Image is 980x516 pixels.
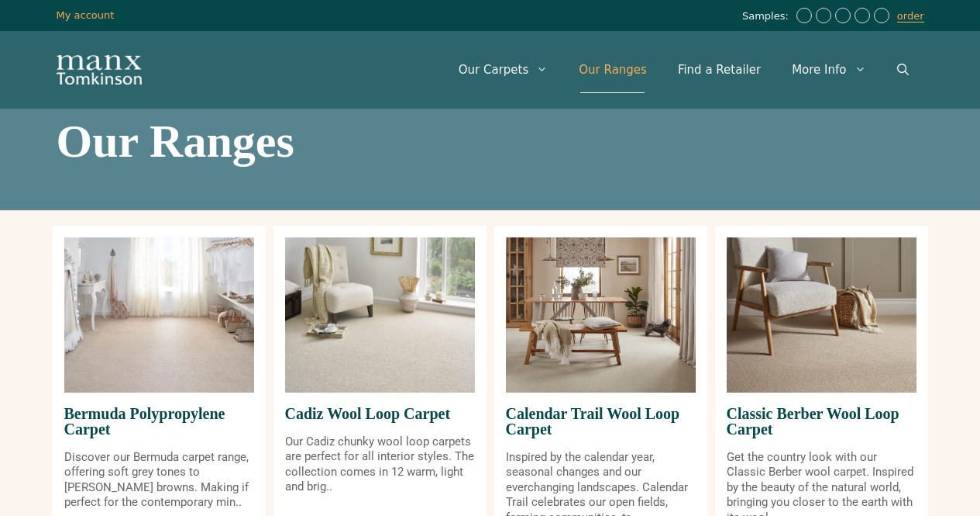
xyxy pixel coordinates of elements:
[443,47,924,93] nav: Primary
[727,237,916,393] img: Classic Berber Wool Loop Carpet
[662,47,776,93] a: Find a Retailer
[57,118,924,164] h1: Our Ranges
[285,237,475,393] img: Cadiz Wool Loop Carpet
[64,393,254,450] span: Bermuda Polypropylene Carpet
[742,10,793,23] span: Samples:
[882,47,924,93] a: Open Search Bar
[443,47,564,93] a: Our Carpets
[285,435,475,495] p: Our Cadiz chunky wool loop carpets are perfect for all interior styles. The collection comes in 1...
[285,393,475,435] span: Cadiz Wool Loop Carpet
[897,10,924,23] a: order
[506,237,696,393] img: Calendar Trail Wool Loop Carpet
[727,393,916,450] span: Classic Berber Wool Loop Carpet
[57,9,115,21] a: My account
[776,47,881,93] a: More Info
[64,237,254,393] img: Bermuda Polypropylene Carpet
[57,55,142,85] img: Manx Tomkinson
[563,47,662,93] a: Our Ranges
[506,393,696,450] span: Calendar Trail Wool Loop Carpet
[64,450,254,511] p: Discover our Bermuda carpet range, offering soft grey tones to [PERSON_NAME] browns. Making if pe...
